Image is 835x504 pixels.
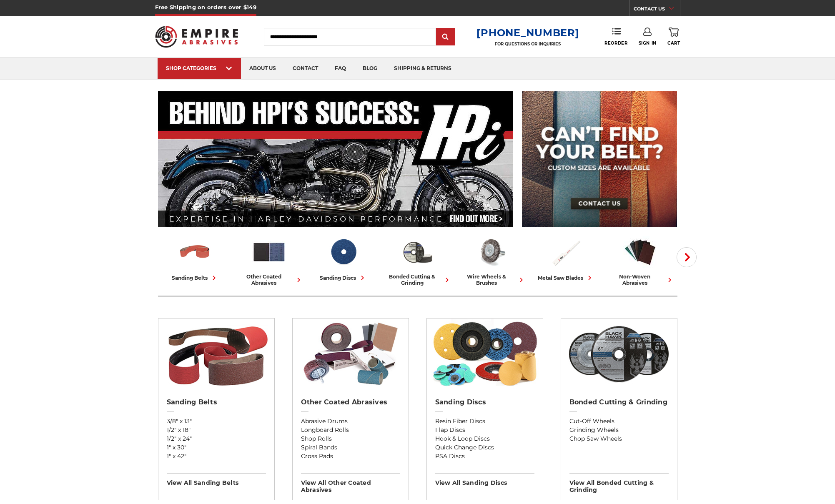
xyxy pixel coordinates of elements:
[296,318,404,389] img: Other Coated Abrasives
[241,58,284,79] a: about us
[458,273,526,286] div: wire wheels & brushes
[435,434,534,443] a: Hook & Loop Discs
[435,473,534,486] h3: View All sanding discs
[549,235,583,269] img: Metal Saw Blades
[667,28,680,46] a: Cart
[634,4,680,16] a: CONTACT US
[532,235,600,282] a: metal saw blades
[667,40,680,46] span: Cart
[167,443,266,452] a: 1" x 30"
[167,417,266,426] a: 3/8" x 13"
[569,434,669,443] a: Chop Saw Wheels
[301,443,400,452] a: Spiral Bands
[522,91,677,227] img: promo banner for custom belts.
[569,426,669,434] a: Grinding Wheels
[604,40,627,46] span: Reorder
[155,20,238,53] img: Empire Abrasives
[677,247,697,267] button: Next
[301,426,400,434] a: Longboard Rolls
[326,235,361,269] img: Sanding Discs
[623,235,657,269] img: Non-woven Abrasives
[167,473,266,486] h3: View All sanding belts
[604,28,627,45] a: Reorder
[301,434,400,443] a: Shop Rolls
[474,235,509,269] img: Wire Wheels & Brushes
[639,40,657,46] span: Sign In
[607,235,674,286] a: non-woven abrasives
[476,41,579,47] p: FOR QUESTIONS OR INQUIRIES
[167,452,266,461] a: 1" x 42"
[569,473,669,494] h3: View All bonded cutting & grinding
[301,398,400,406] h2: Other Coated Abrasives
[435,417,534,426] a: Resin Fiber Discs
[431,318,539,389] img: Sanding Discs
[284,58,326,79] a: contact
[178,235,212,269] img: Sanding Belts
[252,235,286,269] img: Other Coated Abrasives
[569,417,669,426] a: Cut-Off Wheels
[400,235,435,269] img: Bonded Cutting & Grinding
[301,417,400,426] a: Abrasive Drums
[326,58,354,79] a: faq
[167,426,266,434] a: 1/2" x 18"
[161,235,229,282] a: sanding belts
[435,452,534,461] a: PSA Discs
[435,426,534,434] a: Flap Discs
[172,273,218,282] div: sanding belts
[167,398,266,406] h2: Sanding Belts
[301,452,400,461] a: Cross Pads
[236,235,303,286] a: other coated abrasives
[354,58,386,79] a: blog
[437,29,454,45] input: Submit
[158,91,514,227] img: Banner for an interview featuring Horsepower Inc who makes Harley performance upgrades featured o...
[565,318,673,389] img: Bonded Cutting & Grinding
[167,434,266,443] a: 1/2" x 24"
[301,473,400,494] h3: View All other coated abrasives
[384,235,451,286] a: bonded cutting & grinding
[162,318,270,389] img: Sanding Belts
[320,273,367,282] div: sanding discs
[236,273,303,286] div: other coated abrasives
[166,65,233,71] div: SHOP CATEGORIES
[569,398,669,406] h2: Bonded Cutting & Grinding
[538,273,594,282] div: metal saw blades
[435,398,534,406] h2: Sanding Discs
[435,443,534,452] a: Quick Change Discs
[386,58,460,79] a: shipping & returns
[458,235,526,286] a: wire wheels & brushes
[310,235,377,282] a: sanding discs
[607,273,674,286] div: non-woven abrasives
[476,27,579,39] a: [PHONE_NUMBER]
[384,273,451,286] div: bonded cutting & grinding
